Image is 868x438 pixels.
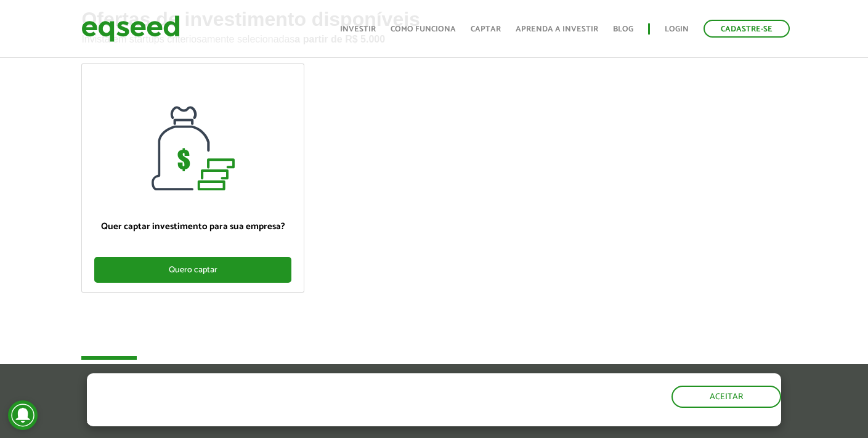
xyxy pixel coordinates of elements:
[249,416,392,426] a: política de privacidade e de cookies
[613,25,633,33] a: Blog
[665,25,689,33] a: Login
[87,373,503,412] h5: O site da EqSeed utiliza cookies para melhorar sua navegação.
[471,25,501,33] a: Captar
[94,221,291,232] p: Quer captar investimento para sua empresa?
[516,25,598,33] a: Aprenda a investir
[87,415,503,426] p: Ao clicar em "aceitar", você aceita nossa .
[81,12,180,45] img: EqSeed
[704,20,790,38] a: Cadastre-se
[94,257,291,283] div: Quero captar
[81,63,304,293] a: Quer captar investimento para sua empresa? Quero captar
[671,386,781,408] button: Aceitar
[391,25,456,33] a: Como funciona
[340,25,376,33] a: Investir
